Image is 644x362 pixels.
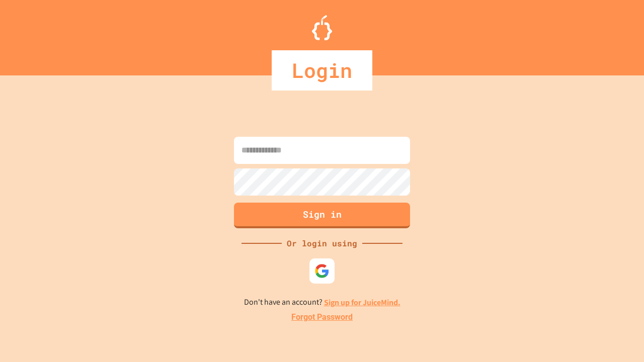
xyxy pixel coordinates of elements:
[324,297,400,308] a: Sign up for JuiceMind.
[272,50,372,90] div: Login
[312,15,332,40] img: Logo.svg
[291,311,353,323] a: Forgot Password
[234,203,410,228] button: Sign in
[314,263,330,279] img: google-icon.svg
[282,237,362,249] div: Or login using
[244,296,400,309] p: Don't have an account?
